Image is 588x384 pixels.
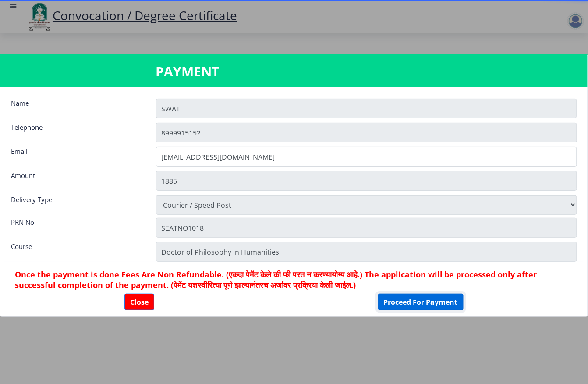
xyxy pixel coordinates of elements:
input: Name [156,99,577,118]
div: Telephone [4,123,149,140]
button: Proceed For Payment [378,294,464,310]
h6: Once the payment is done Fees Are Non Refundable. (एकदा पेमेंट केले की फी परत न करण्यायोग्य आहे.)... [15,269,573,290]
input: Amount [156,171,577,191]
h3: PAYMENT [156,63,432,80]
input: Zipcode [156,218,577,238]
div: PRN No [4,218,149,235]
div: Amount [4,171,149,188]
input: Zipcode [156,242,577,262]
input: Email [156,147,577,167]
div: Name [4,99,149,116]
div: Email [4,147,149,164]
button: Close [124,294,154,310]
input: Telephone [156,123,577,142]
div: Delivery Type [4,195,149,213]
div: Course [4,242,149,260]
